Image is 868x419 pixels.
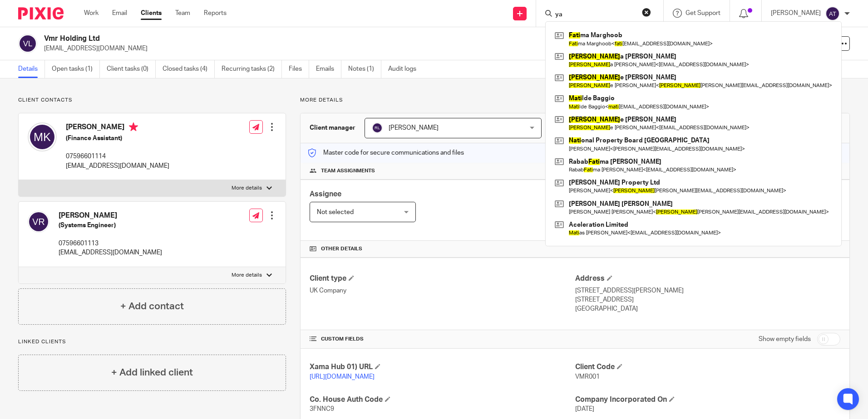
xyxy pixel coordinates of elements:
[575,274,840,283] h4: Address
[111,365,193,380] h4: + Add linked client
[310,123,355,132] h3: Client manager
[129,122,138,132] i: Primary
[52,60,100,78] a: Open tasks (1)
[310,286,575,295] p: UK Company
[120,299,184,313] h4: + Add contact
[66,134,169,143] h5: (Finance Assistant)
[310,395,575,404] h4: Co. House Auth Code
[575,362,840,372] h4: Client Code
[232,272,262,279] p: More details
[316,60,341,78] a: Emails
[686,10,720,16] span: Get Support
[307,148,464,157] p: Master code for secure communications and files
[163,60,215,78] a: Closed tasks (4)
[310,336,575,343] h4: CUSTOM FIELDS
[18,60,45,78] a: Details
[310,374,375,380] a: [URL][DOMAIN_NAME]
[59,211,162,220] h4: [PERSON_NAME]
[66,122,169,134] h4: [PERSON_NAME]
[289,60,309,78] a: Files
[59,221,162,230] h5: (Systems Engineer)
[18,97,286,104] p: Client contacts
[372,122,383,133] img: svg%3E
[44,34,590,44] h2: Vmr Holding Ltd
[59,248,162,257] p: [EMAIL_ADDRESS][DOMAIN_NAME]
[575,295,840,304] p: [STREET_ADDRESS]
[642,8,651,17] button: Clear
[204,9,227,18] a: Reports
[575,374,600,380] span: VMR001
[317,209,354,215] span: Not selected
[107,60,156,78] a: Client tasks (0)
[44,44,726,53] p: [EMAIL_ADDRESS][DOMAIN_NAME]
[66,152,169,161] p: 07596601114
[175,9,190,18] a: Team
[300,97,850,104] p: More details
[18,338,286,346] p: Linked clients
[310,362,575,372] h4: Xama Hub 01) URL
[348,60,381,78] a: Notes (1)
[575,304,840,313] p: [GEOGRAPHIC_DATA]
[321,167,375,175] span: Team assignments
[575,406,594,412] span: [DATE]
[18,34,37,53] img: svg%3E
[59,239,162,248] p: 07596601113
[771,9,821,18] p: [PERSON_NAME]
[232,185,262,192] p: More details
[141,9,162,18] a: Clients
[222,60,282,78] a: Recurring tasks (2)
[112,9,127,18] a: Email
[66,161,169,171] p: [EMAIL_ADDRESS][DOMAIN_NAME]
[18,7,64,19] img: Pixie
[825,6,840,21] img: svg%3E
[310,274,575,283] h4: Client type
[554,11,636,19] input: Search
[28,122,57,151] img: svg%3E
[310,190,341,198] span: Assignee
[759,335,811,344] label: Show empty fields
[28,211,49,233] img: svg%3E
[310,406,334,412] span: 3FNNC9
[388,60,423,78] a: Audit logs
[84,9,99,18] a: Work
[321,245,362,253] span: Other details
[575,286,840,295] p: [STREET_ADDRESS][PERSON_NAME]
[575,395,840,404] h4: Company Incorporated On
[389,125,439,131] span: [PERSON_NAME]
